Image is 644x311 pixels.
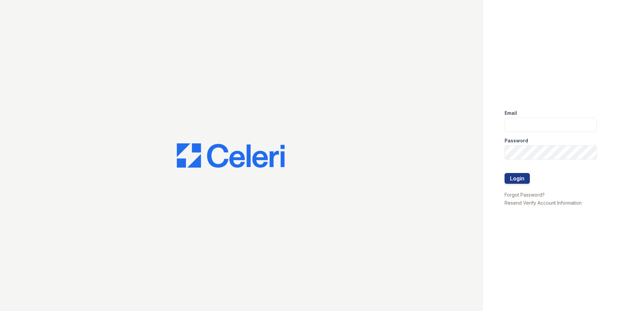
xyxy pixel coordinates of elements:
[505,200,582,206] a: Resend Verify Account Information
[505,137,528,144] label: Password
[505,110,517,116] label: Email
[177,143,285,168] img: CE_Logo_Blue-a8612792a0a2168367f1c8372b55b34899dd931a85d93a1a3d3e32e68fde9ad4.png
[505,192,545,198] a: Forgot Password?
[505,173,530,184] button: Login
